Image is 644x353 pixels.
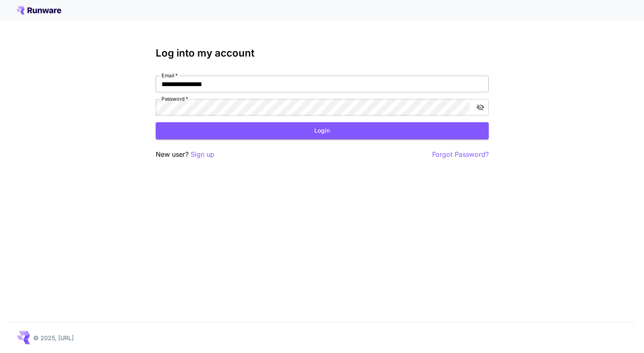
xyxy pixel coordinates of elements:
[162,72,178,79] label: Email
[162,95,188,102] label: Password
[156,47,489,59] h3: Log into my account
[191,149,214,160] button: Sign up
[432,149,489,160] button: Forgot Password?
[473,100,488,115] button: toggle password visibility
[33,333,74,342] p: © 2025, [URL]
[156,122,489,139] button: Login
[156,149,214,160] p: New user?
